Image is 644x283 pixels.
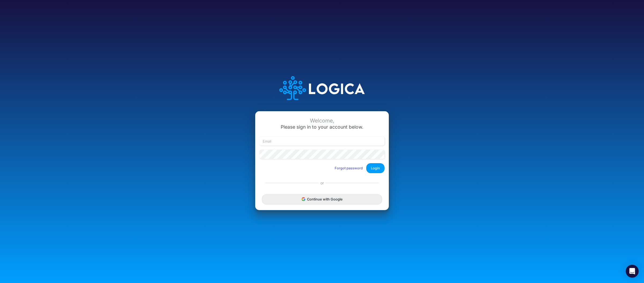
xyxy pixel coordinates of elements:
[259,137,385,146] input: Email
[262,194,382,204] button: Continue with Google
[259,118,385,124] div: Welcome,
[331,164,366,173] button: Forgot password
[626,265,639,278] div: Open Intercom Messenger
[281,124,363,130] span: Please sign in to your account below.
[366,163,385,173] button: Login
